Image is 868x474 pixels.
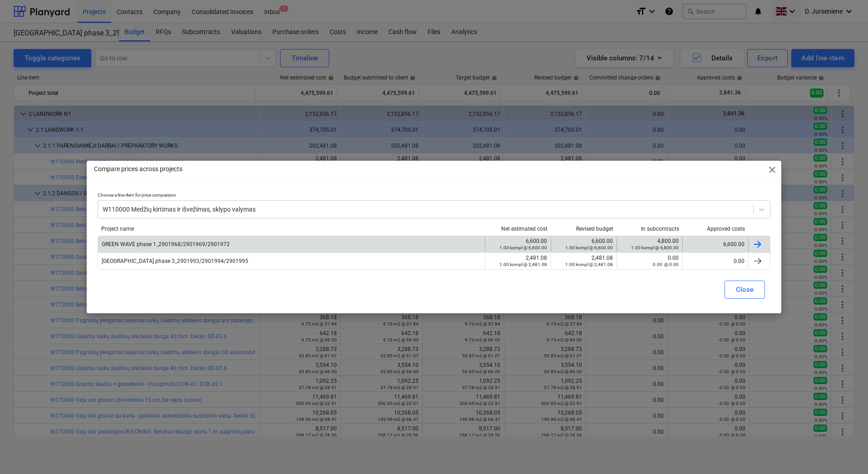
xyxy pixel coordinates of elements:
small: 1.00 kompl @ 2,481.08 [565,262,613,267]
div: 2,481.08 [489,255,547,267]
small: 1.00 kompl @ 4,800.00 [631,245,679,250]
div: Close [736,284,754,296]
div: In subcontracts [621,226,679,232]
button: Close [725,281,765,299]
div: Revised budget [555,226,613,232]
span: GREEN WAVE phase 1_2901968/2901969/2901972 [102,241,230,247]
small: 1.00 kompl @ 2,481.08 [499,262,547,267]
div: 0.00 [621,255,679,267]
p: Choose a line-item for price comparison [98,192,770,200]
small: 0.00 @ 0.00 [653,262,679,267]
div: 6,600.00 [686,241,745,247]
iframe: Chat Widget [823,430,868,474]
div: Project name [101,226,482,232]
small: 1.00 kompl @ 6,600.00 [565,245,613,250]
span: close [767,164,778,175]
div: Net estimated cost [489,226,547,232]
div: Approved costs [686,226,745,232]
div: 6,600.00 [489,238,547,251]
div: 0.00 [686,258,745,264]
div: 2,481.08 [555,255,613,267]
div: 4,800.00 [621,238,679,251]
p: Compare prices across projects [94,164,182,174]
small: 1.00 kompl @ 6,600.00 [499,245,547,250]
div: 6,600.00 [555,238,613,251]
span: LAKE TOWN phase 3_2901993/2901994/2901995 [102,258,248,264]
